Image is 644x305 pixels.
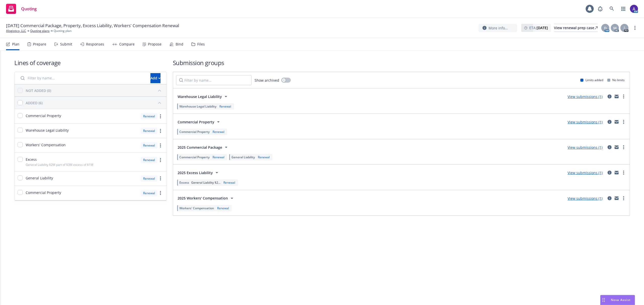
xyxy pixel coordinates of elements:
[141,142,157,148] div: Renewal
[157,175,164,181] a: more
[231,155,255,159] span: General Liability
[12,42,19,46] div: Plan
[176,168,221,178] button: 2025 Excess Liability
[222,180,236,185] div: Renewal
[54,29,71,33] span: Quoting plan
[176,42,183,46] div: Bind
[568,145,602,150] a: View submissions (1)
[607,93,613,99] a: circleInformation
[157,190,164,196] a: more
[614,170,620,176] a: mail
[621,93,627,99] a: more
[568,120,602,124] a: View submissions (1)
[600,295,607,305] div: Drag to move
[26,100,43,106] div: ADDED (6)
[632,25,638,31] a: more
[14,59,167,67] h1: Lines of coverage
[604,25,607,31] span: D
[630,5,638,13] img: photo
[86,42,104,46] div: Responses
[26,113,61,118] span: Commercial Property
[119,42,135,46] div: Compare
[176,91,230,101] button: Warehouse Legal Liability
[179,130,210,134] span: Commercial Property
[529,25,548,30] span: ETA :
[614,119,620,125] a: mail
[176,193,236,203] button: 2025 Workers' Compensation
[150,73,160,83] button: Add
[26,163,93,167] span: General Liability $2M part of $3M excess of $1M
[157,157,164,163] a: more
[537,25,548,30] strong: [DATE]
[60,42,72,46] div: Submit
[191,180,220,185] span: General Liability $2...
[489,25,508,31] span: More info...
[141,190,157,196] div: Renewal
[157,128,164,134] a: more
[26,86,164,94] button: NOT ADDED (0)
[257,155,271,159] div: Renewal
[178,195,228,201] span: 2025 Workers' Compensation
[176,75,252,85] input: Filter by name...
[212,130,225,134] div: Renewal
[607,4,617,14] a: Search
[26,175,53,181] span: General Liability
[157,142,164,148] a: more
[614,144,620,150] a: mail
[150,73,160,83] div: Add
[179,206,214,210] span: Workers' Compensation
[568,196,602,201] a: View submissions (1)
[607,195,613,201] a: circleInformation
[614,93,620,99] a: mail
[607,170,613,176] a: circleInformation
[178,119,214,125] span: Commercial Property
[178,94,222,99] span: Warehouse Legal Liability
[568,170,602,175] a: View submissions (1)
[197,42,205,46] div: Files
[621,119,627,125] a: more
[478,24,517,32] button: More info...
[141,157,157,163] div: Renewal
[26,142,66,147] span: Workers' Compensation
[141,113,157,119] div: Renewal
[4,2,39,16] a: Quoting
[600,295,635,305] button: Nova Assist
[148,42,162,46] div: Propose
[179,155,210,159] span: Commercial Property
[216,206,230,210] div: Renewal
[141,128,157,134] div: Renewal
[595,4,605,14] a: Report a Bug
[607,144,613,150] a: circleInformation
[554,24,598,32] div: View renewal prep case
[621,144,627,150] a: more
[621,195,627,201] a: more
[26,88,51,93] div: NOT ADDED (0)
[21,7,37,11] span: Quoting
[173,59,630,67] h1: Submission groups
[607,78,625,82] div: No limits
[218,104,232,109] div: Renewal
[141,175,157,182] div: Renewal
[6,29,26,33] a: Alogistico, LLC
[611,298,631,302] span: Nova Assist
[176,142,231,152] button: 2025 Commercial Package
[614,195,620,201] a: mail
[26,99,164,107] button: ADDED (6)
[30,29,50,33] a: Quoting plans
[176,117,223,127] button: Commercial Property
[178,145,222,150] span: 2025 Commercial Package
[26,190,61,195] span: Commercial Property
[178,170,213,175] span: 2025 Excess Liability
[613,25,617,31] span: M
[212,155,225,159] div: Renewal
[568,94,602,99] a: View submissions (1)
[157,113,164,119] a: more
[179,180,189,185] span: Excess
[179,104,216,109] span: Warehouse Legal Liability
[26,157,37,162] span: Excess
[6,23,179,29] span: [DATE] Commercial Package, Property, Excess Liability, Workers' Compensation Renewal
[607,119,613,125] a: circleInformation
[621,170,627,176] a: more
[255,78,279,83] span: Show archived
[554,24,598,32] a: View renewal prep case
